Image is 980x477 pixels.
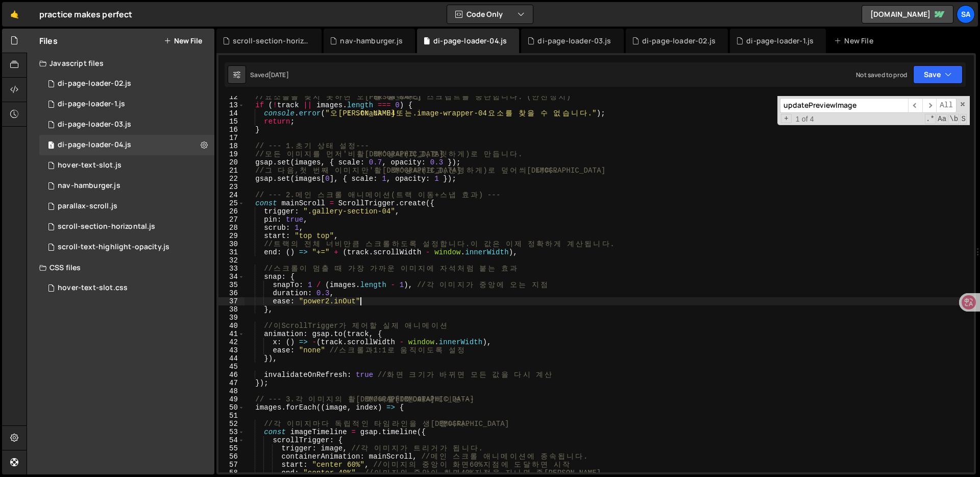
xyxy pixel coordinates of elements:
[746,36,814,46] div: di-page-loader-1.js
[957,5,975,23] a: SA
[39,278,214,298] div: 16074/44794.css
[218,224,244,232] div: 28
[218,305,244,314] div: 38
[39,155,214,176] div: 16074/44793.js
[218,273,244,281] div: 34
[218,265,244,273] div: 33
[218,371,244,379] div: 46
[58,140,131,150] div: di-page-loader-04.js
[218,297,244,305] div: 37
[218,101,244,109] div: 13
[925,114,936,124] span: RegExp Search
[913,65,963,84] button: Save
[218,403,244,412] div: 50
[218,142,244,150] div: 18
[834,36,877,46] div: New File
[39,8,133,20] div: practice makes perfect
[58,181,120,190] div: nav-hamburger.js
[268,70,289,79] div: [DATE]
[39,35,58,46] h2: Files
[218,289,244,297] div: 36
[27,257,214,278] div: CSS files
[218,207,244,216] div: 26
[856,70,907,79] div: Not saved to prod
[781,114,792,123] span: Toggle Replace mode
[218,354,244,363] div: 44
[340,36,403,46] div: nav-hamburger.js
[218,248,244,256] div: 31
[58,100,125,109] div: di-page-loader-1.js
[433,36,507,46] div: di-page-loader-04.js
[937,114,947,124] span: CaseSensitive Search
[218,240,244,248] div: 30
[39,237,214,257] div: 16074/44717.js
[39,135,214,155] div: 16074/45234.js
[39,94,214,114] div: 16074/45127.js
[218,183,244,191] div: 23
[218,191,244,199] div: 24
[218,461,244,469] div: 57
[218,469,244,477] div: 58
[537,36,611,46] div: di-page-loader-03.js
[58,202,117,211] div: parallax-scroll.js
[948,114,959,124] span: Whole Word Search
[218,166,244,175] div: 21
[218,387,244,395] div: 48
[58,161,121,170] div: hover-text-slot.js
[58,79,131,88] div: di-page-loader-02.js
[862,5,953,23] a: [DOMAIN_NAME]
[39,217,214,237] div: 16074/44721.js
[218,412,244,420] div: 51
[39,114,214,135] div: 16074/45217.js
[218,330,244,338] div: 41
[58,222,155,231] div: scroll-section-horizontal.js
[218,444,244,452] div: 55
[642,36,716,46] div: di-page-loader-02.js
[164,37,202,45] button: New File
[792,115,818,123] span: 1 of 4
[218,346,244,354] div: 43
[218,363,244,371] div: 45
[218,117,244,126] div: 15
[218,216,244,224] div: 27
[218,158,244,166] div: 20
[48,142,54,150] span: 1
[39,196,214,217] div: 16074/45067.js
[218,379,244,387] div: 47
[218,338,244,346] div: 42
[960,114,967,124] span: Search In Selection
[218,134,244,142] div: 17
[250,70,289,79] div: Saved
[218,232,244,240] div: 29
[39,74,214,94] div: 16074/45137.js
[218,256,244,265] div: 32
[58,120,131,129] div: di-page-loader-03.js
[908,98,922,113] span: ​
[922,98,937,113] span: ​
[218,126,244,134] div: 16
[218,93,244,101] div: 12
[218,109,244,117] div: 14
[2,2,27,27] a: 🤙
[218,199,244,207] div: 25
[218,436,244,444] div: 54
[218,150,244,158] div: 19
[233,36,309,46] div: scroll-section-horizontal.js
[447,5,533,23] button: Code Only
[218,314,244,322] div: 39
[58,283,128,293] div: hover-text-slot.css
[218,420,244,428] div: 52
[27,53,214,74] div: Javascript files
[58,243,169,252] div: scroll-text-highlight-opacity.js
[780,98,908,113] input: Search for
[218,428,244,436] div: 53
[39,176,214,196] div: 16074/44790.js
[218,452,244,461] div: 56
[218,175,244,183] div: 22
[218,395,244,403] div: 49
[218,281,244,289] div: 35
[218,322,244,330] div: 40
[936,98,957,113] span: Alt-Enter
